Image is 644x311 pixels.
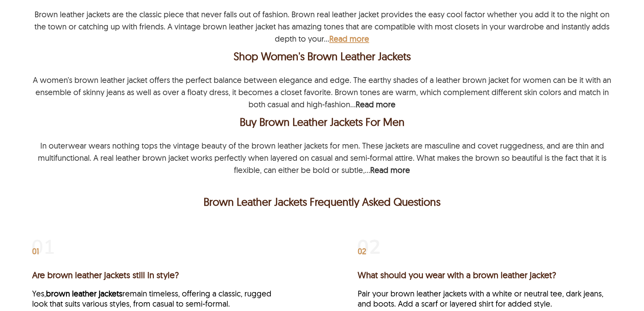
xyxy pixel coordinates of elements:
h2: Shop Women's Brown Leather Jackets [32,48,612,64]
p: A women’s brown leather jacket offers the perfect balance between elegance and edge. The earthy s... [33,75,611,109]
b: Read more [356,99,396,109]
strong: brown leather jackets [46,288,122,298]
p: Pair your brown leather jackets with a white or neutral tee, dark jeans, and boots. Add a scarf o... [358,288,612,309]
p: Brown Leather Jackets Frequently Asked Questions [34,194,610,210]
span: 02 [358,248,366,254]
h3: Are brown leather jackets still in style? [32,270,286,280]
div: Buy Brown Leather Jackets For Men [34,114,610,130]
p: Brown leather jackets are the classic piece that never falls out of fashion. Brown real leather j... [34,9,610,44]
b: Read more [370,165,410,175]
div: Shop Women's Brown Leather Jackets [34,48,610,64]
p: In outerwear wears nothing tops the vintage beauty of the brown leather jackets for men. These ja... [38,140,606,175]
h3: What should you wear with a brown leather jacket? [358,270,612,280]
h2: Brown Leather Jackets Frequently Asked Questions [32,194,612,210]
b: Read more [329,34,369,44]
h2: Buy Brown Leather Jackets For Men [32,114,612,130]
span: 01 [32,248,39,254]
p: Yes, remain timeless, offering a classic, rugged look that suits various styles, from casual to s... [32,288,286,309]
